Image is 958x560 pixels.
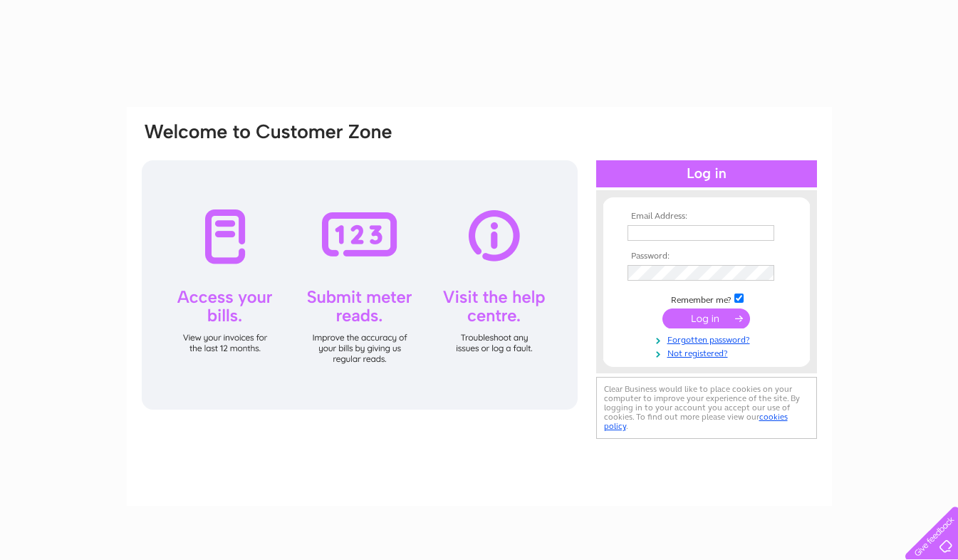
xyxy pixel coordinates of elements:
a: cookies policy [604,412,788,431]
th: Email Address: [624,212,789,222]
td: Remember me? [624,291,789,306]
a: Not registered? [628,346,789,359]
th: Password: [624,252,789,261]
input: Submit [662,308,750,328]
a: Forgotten password? [628,332,789,346]
div: Clear Business would like to place cookies on your computer to improve your experience of the sit... [596,377,817,439]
